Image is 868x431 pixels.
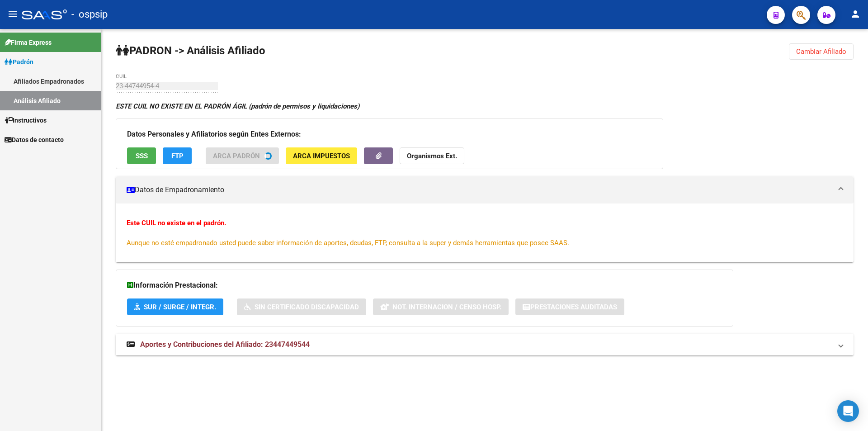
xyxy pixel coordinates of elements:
[116,44,265,57] strong: PADRON -> Análisis Afiliado
[400,147,464,164] button: Organismos Ext.
[7,9,18,19] mat-icon: menu
[71,5,108,24] span: - ospsip
[206,147,279,164] button: ARCA Padrón
[293,152,350,160] span: ARCA Impuestos
[286,147,357,164] button: ARCA Impuestos
[392,303,501,311] span: Not. Internacion / Censo Hosp.
[237,298,366,315] button: Sin Certificado Discapacidad
[127,185,832,195] mat-panel-title: Datos de Empadronamiento
[144,303,216,311] span: SUR / SURGE / INTEGR.
[837,400,859,422] div: Open Intercom Messenger
[140,340,310,349] span: Aportes y Contribuciones del Afiliado: 23447449544
[5,57,33,67] span: Padrón
[5,115,47,125] span: Instructivos
[127,147,156,164] button: SSS
[850,9,861,19] mat-icon: person
[116,102,359,110] strong: ESTE CUIL NO EXISTE EN EL PADRÓN ÁGIL (padrón de permisos y liquidaciones)
[255,303,359,311] span: Sin Certificado Discapacidad
[136,152,148,160] span: SSS
[116,334,854,355] mat-expansion-panel-header: Aportes y Contribuciones del Afiliado: 23447449544
[163,147,192,164] button: FTP
[127,279,722,292] h3: Información Prestacional:
[373,298,509,315] button: Not. Internacion / Censo Hosp.
[127,298,223,315] button: SUR / SURGE / INTEGR.
[5,38,52,47] span: Firma Express
[530,303,617,311] span: Prestaciones Auditadas
[127,128,652,141] h3: Datos Personales y Afiliatorios según Entes Externos:
[515,298,624,315] button: Prestaciones Auditadas
[789,43,854,60] button: Cambiar Afiliado
[116,204,854,262] div: Datos de Empadronamiento
[127,239,569,247] span: Aunque no esté empadronado usted puede saber información de aportes, deudas, FTP, consulta a la s...
[407,152,457,160] strong: Organismos Ext.
[171,152,184,160] span: FTP
[213,152,260,160] span: ARCA Padrón
[796,47,846,56] span: Cambiar Afiliado
[5,135,64,145] span: Datos de contacto
[127,219,226,227] strong: Este CUIL no existe en el padrón.
[116,176,854,204] mat-expansion-panel-header: Datos de Empadronamiento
